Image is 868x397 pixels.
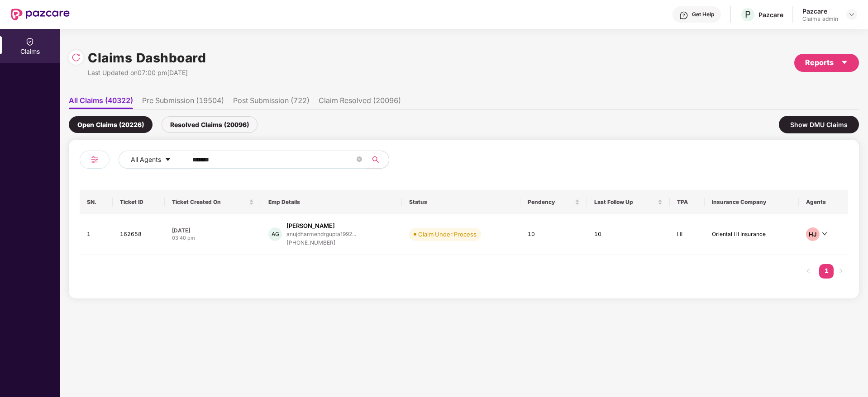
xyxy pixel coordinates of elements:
[357,156,362,164] span: close-circle
[69,116,153,133] div: Open Claims (20226)
[670,214,705,255] td: HI
[806,268,811,274] span: left
[131,155,161,165] span: All Agents
[88,68,206,78] div: Last Updated on 07:00 pm[DATE]
[286,239,356,247] div: [PHONE_NUMBER]
[802,7,838,15] div: Pazcare
[165,190,261,214] th: Ticket Created On
[779,116,859,133] div: Show DMU Claims
[402,190,520,214] th: Status
[822,231,827,236] span: down
[319,96,401,109] li: Claim Resolved (20096)
[848,11,855,18] img: svg+xml;base64,PHN2ZyBpZD0iRHJvcGRvd24tMzJ4MzIiIHhtbG5zPSJodHRwOi8vd3d3LnczLm9yZy8yMDAwL3N2ZyIgd2...
[172,198,247,206] span: Ticket Created On
[162,116,258,133] div: Resolved Claims (20096)
[367,151,389,169] button: search
[142,96,224,109] li: Pre Submission (19504)
[805,57,848,68] div: Reports
[113,190,165,214] th: Ticket ID
[520,214,587,255] td: 10
[819,264,834,278] a: 1
[670,190,705,214] th: TPA
[119,151,191,169] button: All Agentscaret-down
[113,214,165,255] td: 162658
[834,264,848,279] li: Next Page
[268,227,282,241] div: AG
[172,234,254,242] div: 03:40 pm
[758,10,783,19] div: Pazcare
[88,48,206,68] h1: Claims Dashboard
[819,264,834,279] li: 1
[165,156,171,164] span: caret-down
[801,264,816,279] li: Previous Page
[802,15,838,23] div: Claims_admin
[834,264,848,279] button: right
[799,190,848,214] th: Agents
[528,198,573,206] span: Pendency
[69,96,133,109] li: All Claims (40322)
[679,11,688,20] img: svg+xml;base64,PHN2ZyBpZD0iSGVscC0zMngzMiIgeG1sbnM9Imh0dHA6Ly93d3cudzMub3JnLzIwMDAvc3ZnIiB3aWR0aD...
[841,59,848,66] span: caret-down
[357,156,362,162] span: close-circle
[520,190,587,214] th: Pendency
[80,190,113,214] th: SN.
[172,227,254,234] div: [DATE]
[418,230,477,239] div: Claim Under Process
[587,190,670,214] th: Last Follow Up
[705,190,799,214] th: Insurance Company
[80,214,113,255] td: 1
[587,214,670,255] td: 10
[367,156,384,163] span: search
[286,222,335,230] div: [PERSON_NAME]
[11,9,70,20] img: New Pazcare Logo
[801,264,816,279] button: left
[261,190,401,214] th: Emp Details
[806,227,820,241] div: HJ
[705,214,799,255] td: Oriental HI Insurance
[25,37,34,46] img: svg+xml;base64,PHN2ZyBpZD0iQ2xhaW0iIHhtbG5zPSJodHRwOi8vd3d3LnczLm9yZy8yMDAwL3N2ZyIgd2lkdGg9IjIwIi...
[594,198,656,206] span: Last Follow Up
[72,53,81,62] img: svg+xml;base64,PHN2ZyBpZD0iUmVsb2FkLTMyeDMyIiB4bWxucz0iaHR0cDovL3d3dy53My5vcmcvMjAwMC9zdmciIHdpZH...
[745,9,751,20] span: P
[89,154,100,165] img: svg+xml;base64,PHN2ZyB4bWxucz0iaHR0cDovL3d3dy53My5vcmcvMjAwMC9zdmciIHdpZHRoPSIyNCIgaGVpZ2h0PSIyNC...
[286,231,356,237] div: anujdharmendrgupta1992...
[838,268,844,274] span: right
[692,11,714,18] div: Get Help
[233,96,310,109] li: Post Submission (722)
